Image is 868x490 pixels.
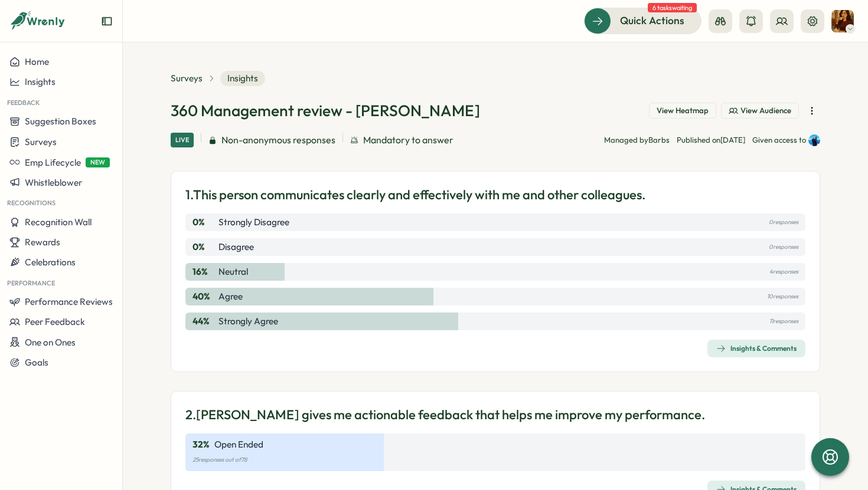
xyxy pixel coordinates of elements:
[769,241,798,254] p: 0 responses
[716,344,797,353] div: Insights & Comments
[218,241,254,254] p: Disagree
[218,315,278,328] p: Strongly Agree
[808,134,820,146] img: Henry Innis
[677,135,745,146] p: Published on
[214,438,263,451] p: Open Ended
[25,157,81,168] span: Emp Lifecycle
[720,135,745,144] span: [DATE]
[363,133,453,147] span: Mandatory to answer
[86,157,110,167] span: NEW
[192,453,798,466] p: 25 responses out of 78
[171,100,480,121] h1: 360 Management review - [PERSON_NAME]
[25,76,56,87] span: Insights
[25,236,60,248] span: Rewards
[218,265,248,278] p: Neutral
[831,10,854,32] img: Barbs
[740,106,791,116] span: View Audience
[25,177,82,188] span: Whistleblower
[769,315,798,328] p: 11 responses
[25,316,85,327] span: Peer Feedback
[707,340,805,357] button: Insights & Comments
[649,103,716,119] button: View Heatmap
[25,216,92,228] span: Recognition Wall
[192,315,216,328] p: 44 %
[752,135,806,146] p: Given access to
[721,103,799,119] button: View Audience
[192,216,216,229] p: 0 %
[101,15,113,27] button: Expand sidebar
[218,290,243,303] p: Agree
[767,290,798,303] p: 10 responses
[220,71,265,86] span: Insights
[185,406,705,424] p: 2. [PERSON_NAME] gives me actionable feedback that helps me improve my performance.
[218,216,289,229] p: Strongly Disagree
[192,438,210,451] p: 32 %
[648,135,670,144] span: Barbs
[584,8,701,34] button: Quick Actions
[185,186,645,204] p: 1. This person communicates clearly and effectively with me and other colleagues.
[25,56,49,67] span: Home
[192,290,216,303] p: 40 %
[192,241,216,254] p: 0 %
[620,13,684,28] span: Quick Actions
[25,357,48,368] span: Goals
[769,216,798,229] p: 0 responses
[25,296,113,307] span: Performance Reviews
[25,337,76,348] span: One on Ones
[769,265,798,278] p: 4 responses
[171,72,203,85] a: Surveys
[648,3,697,12] span: 6 tasks waiting
[25,136,57,147] span: Surveys
[25,116,96,127] span: Suggestion Boxes
[171,133,194,147] div: Live
[657,106,709,116] span: View Heatmap
[192,265,216,278] p: 16 %
[25,256,76,268] span: Celebrations
[221,133,335,147] span: Non-anonymous responses
[604,135,670,146] p: Managed by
